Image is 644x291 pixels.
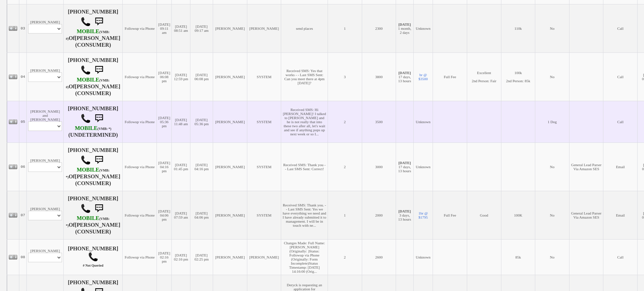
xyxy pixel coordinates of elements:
[362,191,396,239] td: 2000
[92,202,106,215] img: sms.png
[362,101,396,142] td: 3500
[535,239,569,275] td: No
[603,101,638,142] td: Call
[603,4,638,52] td: Call
[281,239,328,275] td: Changes Made: Full Name: [PERSON_NAME] (Originally: )Status: Followup via Phone (Originally: Form...
[362,239,396,275] td: 2600
[398,161,411,165] b: [DATE]
[172,4,190,52] td: [DATE] 08:51 am
[396,4,413,52] td: 1 month, 2 days
[535,191,569,239] td: No
[603,239,638,275] td: Call
[172,142,190,191] td: [DATE] 01:45 pm
[433,52,467,101] td: Full Fee
[281,101,328,142] td: Received SMS: Hi [PERSON_NAME]! I talked to [PERSON_NAME] and he is not really that into these tw...
[172,239,190,275] td: [DATE] 02:16 pm
[535,101,569,142] td: 1 Dog
[75,84,121,90] b: [PERSON_NAME]
[172,191,190,239] td: [DATE] 07:59 am
[157,4,172,52] td: [DATE] 09:11 am
[328,4,362,52] td: 1
[413,142,433,191] td: Unknown
[66,79,109,89] font: (VMB: #)
[213,4,247,52] td: [PERSON_NAME]
[75,125,111,131] b: Verizon Wireless
[501,52,535,101] td: 100k 2nd Person: 85k
[77,215,99,221] font: MOBILE
[19,4,27,52] td: 03
[213,239,247,275] td: [PERSON_NAME]
[413,239,433,275] td: Unknown
[65,196,121,235] h4: [PHONE_NUMBER] Of (CONSUMER)
[433,191,467,239] td: Full Fee
[418,211,428,219] a: 1br @ $1795
[190,101,213,142] td: [DATE] 05:36 pm
[81,65,91,75] img: call.png
[75,125,98,131] font: MOBILE
[398,71,411,75] b: [DATE]
[281,191,328,239] td: Received SMS: Thank you. - - Last SMS Sent: Yes we have everything we need and I have already sub...
[328,101,362,142] td: 2
[66,167,109,180] b: Verizon Wireless
[66,28,109,41] b: T-Mobile USA, Inc.
[66,77,109,90] b: AT&T Wireless
[123,142,157,191] td: Followup via Phone
[65,9,121,48] h4: [PHONE_NUMBER] Of (CONSUMER)
[65,57,121,96] h4: [PHONE_NUMBER] Of (CONSUMER)
[362,142,396,191] td: 3000
[247,4,281,52] td: [PERSON_NAME]
[66,217,109,227] font: (VMB: *)
[75,35,121,41] b: [PERSON_NAME]
[213,191,247,239] td: [PERSON_NAME]
[123,4,157,52] td: Followup via Phone
[569,142,603,191] td: General Lead Parser Via Amazon SES
[27,239,64,275] td: [PERSON_NAME]
[75,222,121,228] b: [PERSON_NAME]
[467,52,501,101] td: Excellent 2nd Person: Fair
[66,30,109,41] font: (VMB: #)
[396,191,413,239] td: 3 days, 13 hours
[81,203,91,214] img: call.png
[281,142,328,191] td: Received SMS: Thank you - - Last SMS Sent: Correct!
[66,215,109,228] b: Verizon Wireless
[190,191,213,239] td: [DATE] 04:06 pm
[190,52,213,101] td: [DATE] 06:08 pm
[92,153,106,167] img: sms.png
[157,52,172,101] td: [DATE] 06:08 pm
[603,191,638,239] td: Email
[19,239,27,275] td: 08
[123,191,157,239] td: Followup via Phone
[362,4,396,52] td: 2300
[77,167,99,173] font: MOBILE
[27,101,64,142] td: [PERSON_NAME] and [PERSON_NAME]
[65,106,121,138] h4: [PHONE_NUMBER] (UNDETERMINED)
[92,112,106,125] img: sms.png
[19,191,27,239] td: 07
[396,52,413,101] td: 17 days, 13 hours
[396,142,413,191] td: 17 days, 13 hours
[157,142,172,191] td: [DATE] 04:16 pm
[157,191,172,239] td: [DATE] 04:06 pm
[569,191,603,239] td: General Lead Parser Via Amazon SES
[603,52,638,101] td: Call
[247,52,281,101] td: SYSTEM
[66,169,109,179] font: (VMB: *)
[603,142,638,191] td: Email
[328,191,362,239] td: 1
[19,142,27,191] td: 06
[213,142,247,191] td: [PERSON_NAME]
[77,28,99,35] font: MOBILE
[27,4,64,52] td: [PERSON_NAME]
[328,239,362,275] td: 2
[92,15,106,28] img: sms.png
[81,17,91,27] img: call.png
[535,4,569,52] td: No
[19,101,27,142] td: 05
[247,191,281,239] td: SYSTEM
[190,4,213,52] td: [DATE] 09:17 am
[213,52,247,101] td: [PERSON_NAME]
[172,52,190,101] td: [DATE] 12:59 pm
[418,73,428,81] a: br @ $3500
[501,239,535,275] td: 85k
[281,4,328,52] td: send places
